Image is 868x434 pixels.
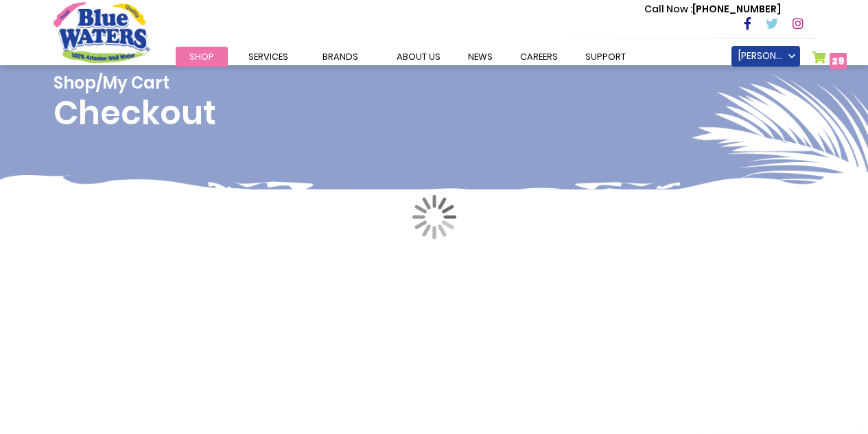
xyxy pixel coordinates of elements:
a: about us [383,47,454,67]
a: News [454,47,506,67]
a: support [572,47,640,67]
a: [PERSON_NAME] [731,46,800,67]
p: [PHONE_NUMBER] [644,2,781,16]
a: careers [506,47,572,67]
span: 29 [832,54,845,68]
a: store logo [54,2,150,62]
span: Call Now : [644,2,692,16]
a: 29 [812,51,847,71]
span: Brands [322,50,358,63]
span: Shop [189,50,214,63]
span: Services [248,50,288,63]
img: Loading... [412,195,456,239]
